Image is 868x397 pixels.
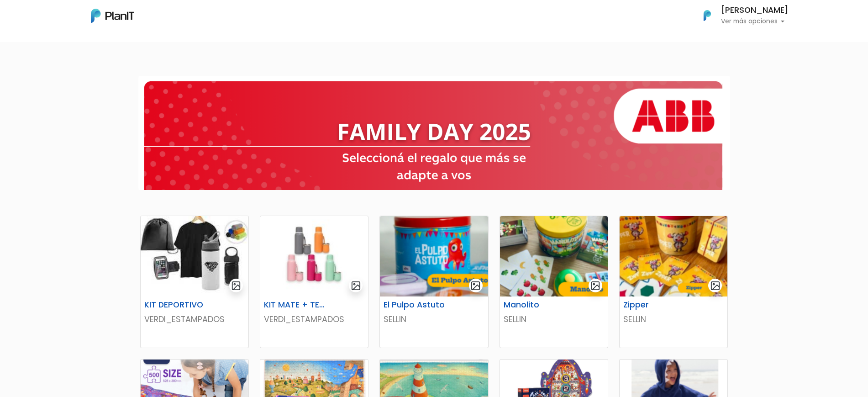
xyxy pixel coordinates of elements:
a: gallery-light KIT DEPORTIVO VERDI_ESTAMPADOS [140,216,249,348]
a: gallery-light Zipper SELLIN [619,216,728,348]
img: gallery-light [351,281,361,291]
img: PlanIt Logo [697,5,717,26]
p: SELLIN [384,313,484,325]
img: thumb_WhatsApp_Image_2025-05-26_at_09.52.07.jpeg [141,216,248,296]
p: SELLIN [504,313,604,325]
img: gallery-light [710,281,721,291]
a: gallery-light El Pulpo Astuto SELLIN [379,216,488,348]
img: thumb_Captura_de_pantalla_2025-07-29_104833.png [500,216,608,296]
a: gallery-light Manolito SELLIN [500,216,608,348]
h6: KIT MATE + TERMO [258,300,333,310]
h6: [PERSON_NAME] [721,6,789,15]
img: PlanIt Logo [91,9,134,23]
img: gallery-light [590,281,601,291]
a: gallery-light KIT MATE + TERMO VERDI_ESTAMPADOS [260,216,368,348]
img: thumb_Captura_de_pantalla_2025-07-29_101456.png [380,216,488,296]
p: SELLIN [623,313,724,325]
img: gallery-light [470,281,481,291]
p: Ver más opciones [721,18,789,25]
p: VERDI_ESTAMPADOS [144,313,245,325]
img: thumb_Captura_de_pantalla_2025-07-29_105257.png [620,216,727,296]
img: gallery-light [231,281,242,291]
h6: El Pulpo Astuto [378,300,452,310]
h6: Manolito [498,300,573,310]
h6: KIT DEPORTIVO [139,300,213,310]
p: VERDI_ESTAMPADOS [264,313,364,325]
button: PlanIt Logo [PERSON_NAME] Ver más opciones [692,4,789,27]
img: thumb_2000___2000-Photoroom_-_2025-07-02T103351.963.jpg [260,216,368,296]
h6: Zipper [618,300,692,310]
